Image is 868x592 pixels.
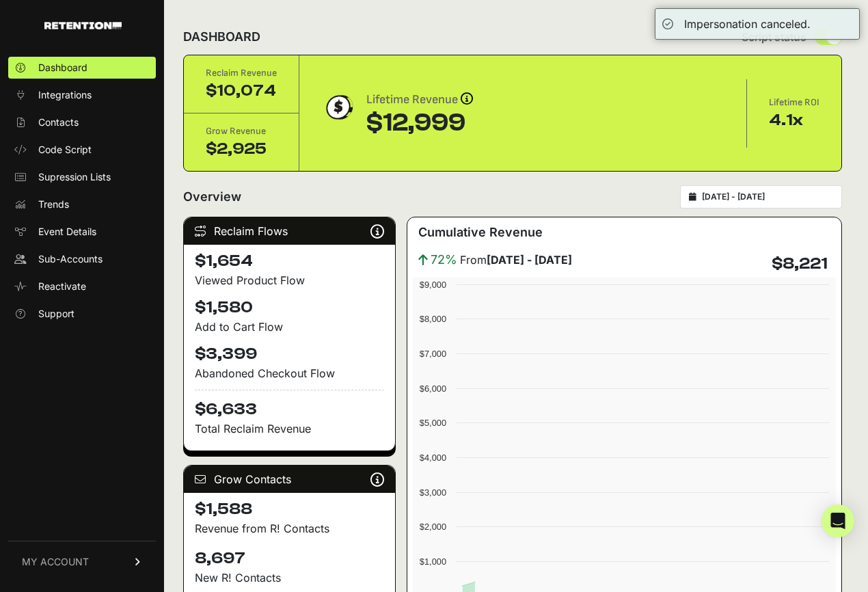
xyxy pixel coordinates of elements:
text: $4,000 [420,453,446,463]
text: $1,000 [420,556,446,567]
h2: Overview [183,187,241,206]
a: Code Script [8,139,156,161]
a: Integrations [8,84,156,106]
span: Integrations [38,88,92,102]
div: Grow Revenue [206,124,277,138]
span: Contacts [38,116,79,129]
div: Open Intercom Messenger [822,504,854,537]
div: Impersonation canceled. [684,16,811,32]
h4: $6,633 [195,390,384,420]
span: Reactivate [38,280,86,293]
h4: $1,654 [195,250,384,272]
img: Retention.com [44,22,122,29]
h4: $1,580 [195,297,384,319]
h2: DASHBOARD [183,27,260,46]
h4: $3,399 [195,343,384,365]
div: Abandoned Checkout Flow [195,365,384,381]
a: MY ACCOUNT [8,541,156,582]
span: From [460,252,572,268]
a: Dashboard [8,57,156,79]
div: Lifetime ROI [769,96,819,109]
a: Sub-Accounts [8,248,156,270]
a: Support [8,303,156,325]
text: $3,000 [420,487,446,498]
text: $2,000 [420,522,446,532]
a: Contacts [8,111,156,133]
p: Total Reclaim Revenue [195,420,384,437]
div: $2,925 [206,138,277,160]
div: 4.1x [769,109,819,131]
div: $12,999 [366,109,473,137]
a: Reactivate [8,275,156,297]
text: $7,000 [420,349,446,359]
p: Revenue from R! Contacts [195,520,384,537]
text: $9,000 [420,280,446,290]
div: Add to Cart Flow [195,319,384,335]
a: Event Details [8,221,156,243]
h4: $8,221 [772,253,828,275]
div: $10,074 [206,80,277,102]
span: Code Script [38,143,92,157]
text: $5,000 [420,418,446,428]
text: $8,000 [420,314,446,324]
span: Sub-Accounts [38,252,103,266]
span: 72% [431,250,457,269]
div: Viewed Product Flow [195,272,384,288]
h4: 8,697 [195,548,384,569]
span: Supression Lists [38,170,111,184]
span: MY ACCOUNT [22,555,89,569]
div: Grow Contacts [184,466,395,493]
span: Event Details [38,225,96,239]
img: dollar-coin-05c43ed7efb7bc0c12610022525b4bbbb207c7efeef5aecc26f025e68dcafac9.png [321,90,355,124]
div: Reclaim Revenue [206,66,277,80]
strong: [DATE] - [DATE] [487,253,572,267]
div: Lifetime Revenue [366,90,473,109]
text: $6,000 [420,384,446,394]
p: New R! Contacts [195,569,384,586]
span: Dashboard [38,61,87,75]
a: Supression Lists [8,166,156,188]
a: Trends [8,193,156,215]
h3: Cumulative Revenue [418,223,543,242]
h4: $1,588 [195,498,384,520]
div: Reclaim Flows [184,217,395,245]
span: Trends [38,198,69,211]
span: Support [38,307,74,321]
